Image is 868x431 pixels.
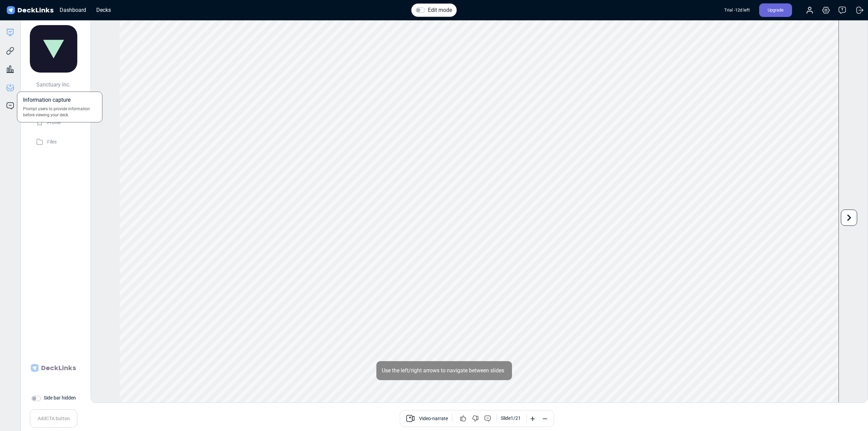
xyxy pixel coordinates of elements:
span: Video-narrate [419,415,448,423]
label: Edit mode [428,6,452,14]
img: avatar [30,25,77,73]
span: Information capture [23,96,71,106]
div: Use the left/right arrows to navigate between slides [376,361,512,380]
div: Dashboard [56,6,90,14]
label: Side bar hidden [44,394,76,401]
span: Prompt users to provide information before viewing your deck. [23,106,96,118]
img: DeckLinks [5,5,55,15]
div: Decks [93,6,114,14]
div: Slide 1 / 21 [501,415,521,422]
div: Upgrade [759,3,792,17]
div: Trial - 12 d left [724,3,750,17]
